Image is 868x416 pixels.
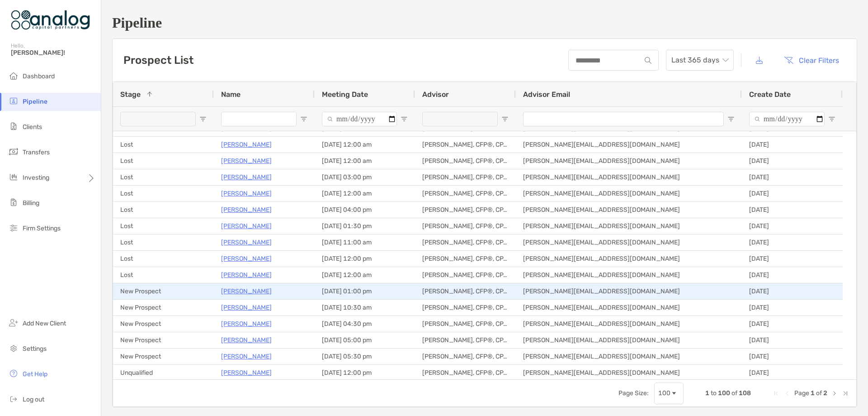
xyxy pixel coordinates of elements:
div: New Prospect [113,332,214,348]
div: [PERSON_NAME], CFP®, CPA/PFS, CDFA [415,349,516,364]
a: [PERSON_NAME] [221,367,272,378]
span: Page [794,389,809,397]
span: Clients [23,123,42,131]
span: Firm Settings [23,225,61,232]
div: [DATE] [742,153,843,169]
div: [DATE] [742,349,843,364]
span: of [816,389,822,397]
span: Dashboard [23,72,55,80]
img: get-help icon [8,368,19,379]
div: [DATE] 12:00 am [315,137,415,153]
img: investing icon [8,172,19,182]
div: [PERSON_NAME], CFP®, CPA/PFS, CDFA [415,332,516,348]
button: Open Filter Menu [199,115,207,123]
div: [DATE] [742,267,843,283]
div: [PERSON_NAME], CFP®, CPA/PFS, CDFA [415,316,516,332]
span: Name [221,90,241,99]
div: Lost [113,202,214,218]
img: billing icon [8,197,19,208]
img: logout icon [8,393,19,404]
div: [DATE] 03:00 pm [315,169,415,185]
div: New Prospect [113,283,214,299]
div: [PERSON_NAME][EMAIL_ADDRESS][DOMAIN_NAME] [516,169,742,185]
img: input icon [645,57,651,64]
img: Zoe Logo [11,4,90,36]
input: Meeting Date Filter Input [322,112,397,126]
span: Pipeline [23,98,47,105]
div: [PERSON_NAME][EMAIL_ADDRESS][DOMAIN_NAME] [516,186,742,201]
a: [PERSON_NAME] [221,155,272,167]
div: [DATE] [742,283,843,299]
p: [PERSON_NAME] [221,253,272,264]
span: [PERSON_NAME]! [11,49,95,57]
span: 1 [705,389,709,397]
div: [DATE] 01:30 pm [315,218,415,234]
div: [DATE] 12:00 am [315,153,415,169]
a: [PERSON_NAME] [221,172,272,183]
button: Open Filter Menu [300,115,307,123]
span: Settings [23,345,47,353]
div: Lost [113,234,214,250]
a: [PERSON_NAME] [221,188,272,199]
div: [DATE] 12:00 pm [315,251,415,267]
a: [PERSON_NAME] [221,237,272,248]
div: Lost [113,218,214,234]
p: [PERSON_NAME] [221,318,272,330]
div: Page Size [654,383,684,404]
div: First Page [773,390,780,397]
div: Page Size: [618,389,649,397]
p: [PERSON_NAME] [221,302,272,313]
div: [PERSON_NAME], CFP®, CPA/PFS, CDFA [415,267,516,283]
input: Name Filter Input [221,112,297,126]
div: [PERSON_NAME], CFP®, CPA/PFS, CDFA [415,169,516,185]
span: Get Help [23,370,47,378]
a: [PERSON_NAME] [221,335,272,346]
img: pipeline icon [8,96,19,106]
div: [PERSON_NAME][EMAIL_ADDRESS][DOMAIN_NAME] [516,349,742,364]
div: [PERSON_NAME], CFP®, CPA/PFS, CDFA [415,202,516,218]
div: [DATE] 04:30 pm [315,316,415,332]
img: dashboard icon [8,70,19,81]
div: Lost [113,267,214,283]
div: [DATE] 12:00 pm [315,365,415,381]
div: [DATE] 10:30 am [315,300,415,316]
div: Lost [113,251,214,267]
div: [DATE] [742,186,843,201]
input: Advisor Email Filter Input [523,112,724,126]
p: [PERSON_NAME] [221,286,272,297]
div: [DATE] 11:00 am [315,234,415,250]
a: [PERSON_NAME] [221,220,272,232]
img: firm-settings icon [8,222,19,233]
img: clients icon [8,121,19,132]
div: New Prospect [113,316,214,332]
div: [PERSON_NAME], CFP®, CPA/PFS, CDFA [415,186,516,201]
span: Create Date [749,90,791,99]
span: Investing [23,174,49,182]
div: [PERSON_NAME], CFP®, CPA/PFS, CDFA [415,153,516,169]
div: Lost [113,153,214,169]
div: [DATE] 12:00 am [315,267,415,283]
div: [DATE] 04:00 pm [315,202,415,218]
button: Open Filter Menu [401,115,408,123]
div: [PERSON_NAME][EMAIL_ADDRESS][DOMAIN_NAME] [516,218,742,234]
div: [DATE] [742,365,843,381]
div: [PERSON_NAME][EMAIL_ADDRESS][DOMAIN_NAME] [516,267,742,283]
a: [PERSON_NAME] [221,351,272,362]
h1: Pipeline [112,14,857,31]
div: [PERSON_NAME][EMAIL_ADDRESS][DOMAIN_NAME] [516,332,742,348]
div: [PERSON_NAME][EMAIL_ADDRESS][DOMAIN_NAME] [516,316,742,332]
span: Stage [120,90,141,99]
a: [PERSON_NAME] [221,204,272,215]
div: [DATE] [742,169,843,185]
button: Open Filter Menu [828,115,835,123]
div: [PERSON_NAME][EMAIL_ADDRESS][DOMAIN_NAME] [516,137,742,153]
a: [PERSON_NAME] [221,139,272,150]
h3: Prospect List [123,54,193,67]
